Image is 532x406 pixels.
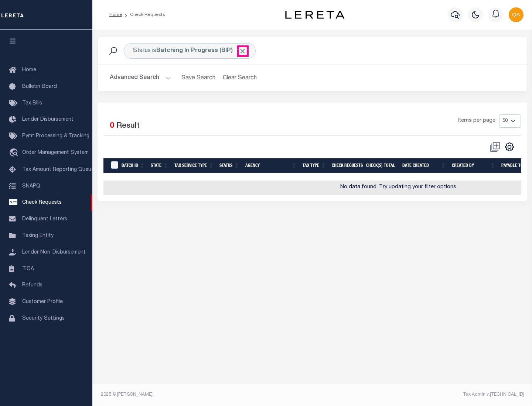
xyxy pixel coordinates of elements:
[148,158,171,173] th: State: activate to sort column ascending
[22,266,34,271] span: TIQA
[109,13,122,17] a: Home
[242,158,300,173] th: Agency: activate to sort column ascending
[177,71,220,85] button: Save Search
[239,47,246,55] span: Click to Remove
[399,158,449,173] th: Date Created: activate to sort column ascending
[110,122,114,130] span: 0
[22,283,42,288] span: Refunds
[22,200,62,205] span: Check Requests
[95,391,313,398] div: 2025 © [PERSON_NAME].
[22,84,57,89] span: Bulletin Board
[9,148,21,158] i: travel_explore
[22,101,42,106] span: Tax Bills
[449,158,498,173] th: Created By: activate to sort column ascending
[285,11,344,19] img: logo-dark.svg
[216,158,242,173] th: Status: activate to sort column ascending
[124,43,256,59] div: Status is
[22,316,65,321] span: Security Settings
[509,7,524,22] img: svg+xml;base64,PHN2ZyB4bWxucz0iaHR0cDovL3d3dy53My5vcmcvMjAwMC9zdmciIHBvaW50ZXItZXZlbnRzPSJub25lIi...
[110,71,171,85] button: Advanced Search
[22,217,67,222] span: Delinquent Letters
[329,158,363,173] th: Check Requests
[22,150,89,155] span: Order Management System
[363,158,399,173] th: Check(s) Total
[156,48,246,54] b: Batching In Progress (BIP)
[22,117,74,122] span: Lender Disbursement
[22,183,40,189] span: SNAPQ
[116,120,140,132] label: Result
[171,158,216,173] th: Tax Service Type: activate to sort column ascending
[122,11,165,18] li: Check Requests
[22,134,89,139] span: Pymt Processing & Tracking
[318,391,524,398] div: Tax Admin v.[TECHNICAL_ID]
[22,167,94,172] span: Tax Amount Reporting Queue
[22,68,36,73] span: Home
[119,158,148,173] th: Batch Id: activate to sort column ascending
[300,158,329,173] th: Tax Type: activate to sort column ascending
[22,250,86,255] span: Lender Non-Disbursement
[220,71,260,85] button: Clear Search
[22,299,63,304] span: Customer Profile
[22,233,54,238] span: Taxing Entity
[458,117,495,125] span: Items per page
